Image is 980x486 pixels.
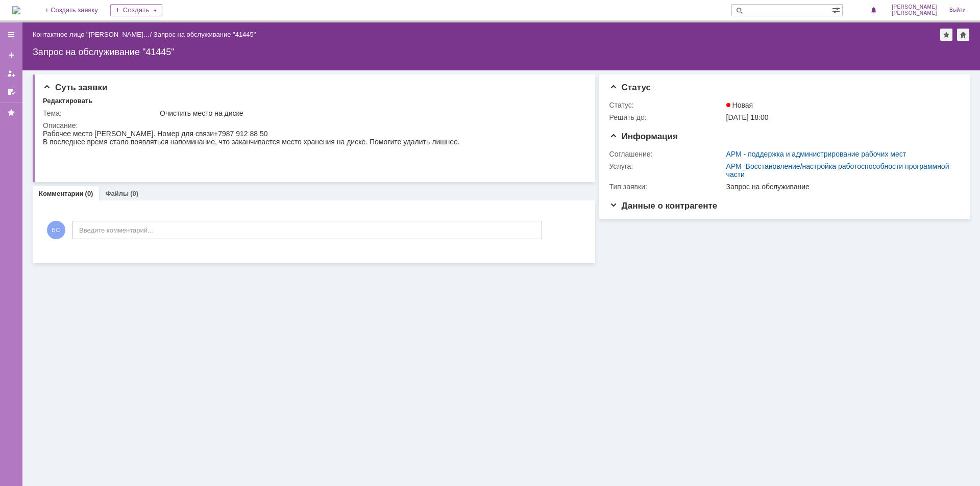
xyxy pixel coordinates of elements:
[892,10,937,16] span: [PERSON_NAME]
[3,47,19,63] a: Создать заявку
[609,113,724,121] div: Решить до:
[33,31,150,38] a: Контактное лицо "[PERSON_NAME]…
[39,190,84,197] a: Комментарии
[609,132,678,141] span: Информация
[43,97,92,105] div: Редактировать
[130,190,138,197] div: (0)
[12,6,20,14] img: logo
[105,190,129,197] a: Файлы
[160,109,579,117] div: Очистить место на диске
[726,162,949,178] a: АРМ_Восстановление/настройка работоспособности программной части
[43,121,581,130] div: Описание:
[47,221,65,239] span: БС
[957,29,969,41] div: Сделать домашней страницей
[940,29,952,41] div: Добавить в избранное
[609,162,724,170] div: Услуга:
[12,6,20,14] a: Перейти на домашнюю страницу
[43,83,107,92] span: Суть заявки
[33,47,970,57] div: Запрос на обслуживание "41445"
[85,190,93,197] div: (0)
[609,201,718,211] span: Данные о контрагенте
[726,183,954,191] div: Запрос на обслуживание
[110,4,162,16] div: Создать
[726,101,753,109] span: Новая
[832,5,842,14] span: Расширенный поиск
[609,83,651,92] span: Статус
[726,150,906,158] a: АРМ - поддержка и администрирование рабочих мест
[892,4,937,10] span: [PERSON_NAME]
[609,150,724,158] div: Соглашение:
[3,65,19,82] a: Мои заявки
[154,31,256,38] div: Запрос на обслуживание "41445"
[43,109,158,117] div: Тема:
[3,84,19,100] a: Мои согласования
[726,113,769,121] span: [DATE] 18:00
[33,31,154,38] div: /
[609,183,724,191] div: Тип заявки:
[609,101,724,109] div: Статус:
